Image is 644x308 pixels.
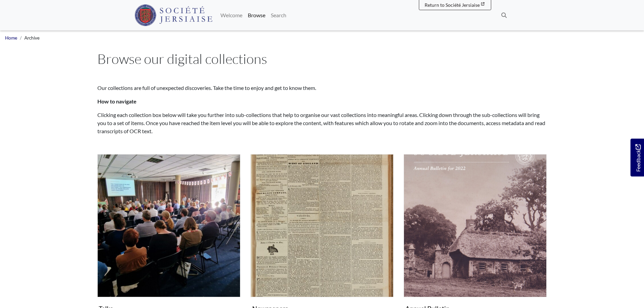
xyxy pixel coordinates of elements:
a: Welcome [218,8,245,22]
span: Return to Société Jersiaise [425,2,480,8]
h1: Browse our digital collections [97,51,547,67]
p: Clicking each collection box below will take you further into sub-collections that help to organi... [97,111,547,135]
a: Would you like to provide feedback? [630,139,644,176]
span: Archive [24,35,40,41]
p: Our collections are full of unexpected discoveries. Take the time to enjoy and get to know them. [97,84,547,92]
img: Newspapers [251,154,393,297]
a: Browse [245,8,268,22]
span: Feedback [634,144,642,171]
img: Annual Bulletin [404,154,547,297]
a: Search [268,8,289,22]
strong: How to navigate [97,98,137,104]
img: Société Jersiaise [135,4,213,26]
a: Home [5,35,17,41]
img: Talks [97,154,240,297]
a: Société Jersiaise logo [135,3,213,28]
